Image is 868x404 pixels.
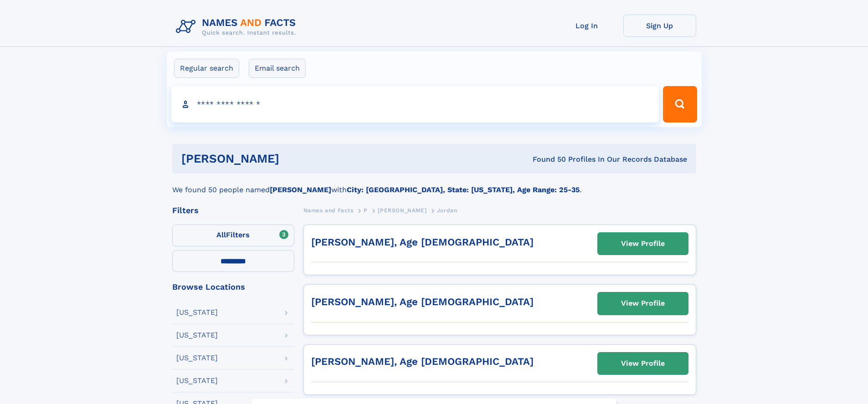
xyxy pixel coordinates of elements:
a: Log In [550,15,623,37]
label: Regular search [174,59,239,78]
div: [US_STATE] [176,309,218,316]
b: City: [GEOGRAPHIC_DATA], State: [US_STATE], Age Range: 25-35 [347,185,580,194]
img: Logo Names and Facts [172,15,303,39]
a: [PERSON_NAME] [378,205,426,216]
label: Email search [249,59,306,78]
div: View Profile [621,233,665,254]
span: [PERSON_NAME] [378,207,426,214]
div: [US_STATE] [176,377,218,384]
input: search input [171,86,659,123]
div: We found 50 people named with . [172,174,696,195]
span: Jordan [437,207,457,214]
b: [PERSON_NAME] [270,185,331,194]
a: [PERSON_NAME], Age [DEMOGRAPHIC_DATA] [311,296,534,307]
span: P [364,207,368,214]
div: Found 50 Profiles In Our Records Database [406,154,687,164]
a: View Profile [598,233,688,255]
div: [US_STATE] [176,354,218,362]
a: [PERSON_NAME], Age [DEMOGRAPHIC_DATA] [311,356,534,367]
a: View Profile [598,292,688,314]
span: All [216,230,226,239]
button: Search Button [663,86,697,123]
div: [US_STATE] [176,332,218,339]
div: Filters [172,206,294,215]
div: Browse Locations [172,283,294,291]
a: Sign Up [623,15,696,37]
div: View Profile [621,293,665,314]
label: Filters [172,225,294,246]
a: Names and Facts [303,205,354,216]
h1: [PERSON_NAME] [181,153,406,164]
a: [PERSON_NAME], Age [DEMOGRAPHIC_DATA] [311,236,534,248]
a: P [364,205,368,216]
div: View Profile [621,353,665,374]
a: View Profile [598,353,688,374]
